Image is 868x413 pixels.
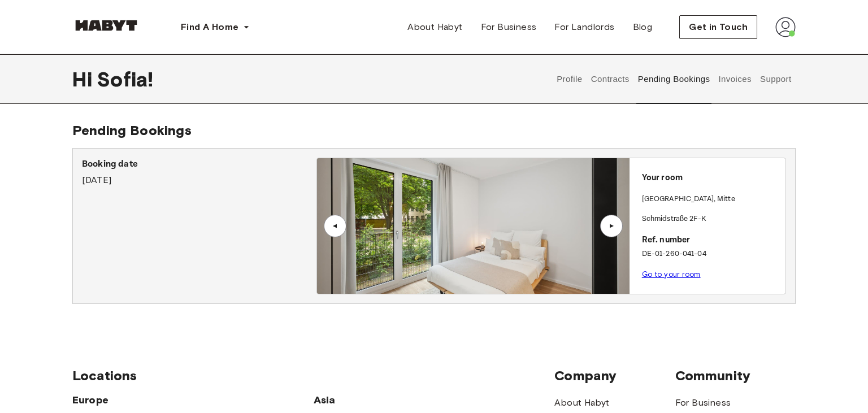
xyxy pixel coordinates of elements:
a: Blog [624,16,662,38]
a: About Habyt [554,396,609,410]
span: Hi [72,67,97,91]
span: Locations [72,367,554,384]
a: For Landlords [545,16,623,38]
span: Get in Touch [689,20,748,34]
img: avatar [775,17,796,37]
a: For Business [675,396,731,410]
span: Blog [633,20,653,34]
p: [GEOGRAPHIC_DATA] , Mitte [642,194,735,205]
div: user profile tabs [553,54,796,104]
p: Booking date [82,158,316,171]
button: Pending Bookings [636,54,711,104]
span: For Business [481,20,537,34]
span: Community [675,367,796,384]
a: For Business [472,16,546,38]
span: Europe [72,393,314,407]
p: Your room [642,172,781,185]
span: Sofia ! [97,67,153,91]
img: Habyt [72,20,140,31]
p: Schmidstraße 2F-K [642,214,781,225]
p: Ref. number [642,234,781,247]
span: For Landlords [554,20,614,34]
button: Find A Home [172,16,259,38]
span: Pending Bookings [72,122,192,138]
span: Find A Home [181,20,238,34]
span: Asia [314,393,434,407]
button: Profile [555,54,584,104]
div: ▲ [329,223,341,229]
a: About Habyt [398,16,471,38]
button: Support [758,54,793,104]
button: Invoices [717,54,753,104]
a: Go to your room [642,270,701,279]
button: Contracts [589,54,631,104]
div: [DATE] [82,158,316,187]
img: Image of the room [317,158,629,294]
button: Get in Touch [679,15,757,39]
p: DE-01-260-041-04 [642,249,781,260]
div: ▲ [606,223,617,229]
span: Company [554,367,675,384]
span: About Habyt [407,20,462,34]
